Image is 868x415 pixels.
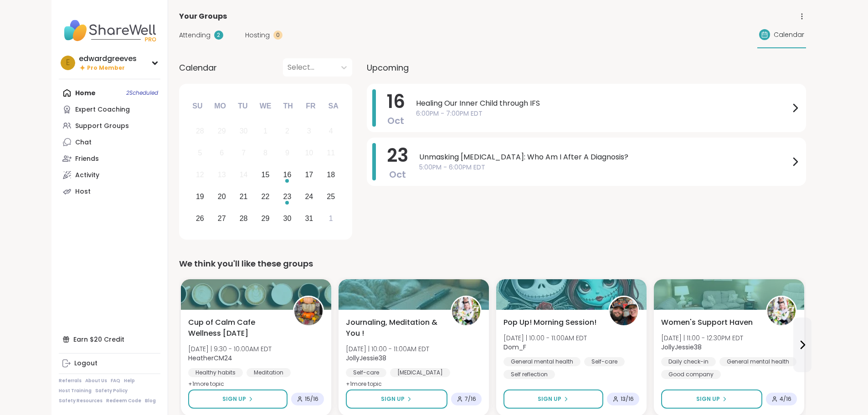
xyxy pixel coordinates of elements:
div: Friends [75,154,99,164]
span: Sign Up [538,395,561,403]
div: General mental health [719,357,796,366]
div: 12 [196,169,204,181]
span: Healing Our Inner Child through IFS [416,98,790,109]
div: Choose Wednesday, October 22nd, 2025 [256,187,275,206]
span: 13 / 16 [621,395,634,403]
div: 2 [285,125,289,137]
span: e [66,57,70,69]
div: Earn $20 Credit [59,331,160,348]
div: Support Groups [75,122,129,131]
a: About Us [85,378,107,384]
img: JollyJessie38 [452,297,480,325]
div: 28 [196,125,204,137]
div: Not available Thursday, October 2nd, 2025 [277,122,297,141]
span: 5:00PM - 6:00PM EDT [419,163,790,172]
div: 13 [218,169,226,181]
div: Not available Monday, October 13th, 2025 [212,165,231,185]
div: Choose Wednesday, October 15th, 2025 [256,165,275,185]
div: Sa [323,96,343,116]
div: Logout [74,359,98,368]
div: Healthy habits [188,368,243,377]
span: [DATE] | 10:00 - 11:00AM EDT [503,333,587,343]
div: 27 [218,212,226,225]
div: Fr [301,96,321,116]
span: Cup of Calm Cafe Wellness [DATE] [188,317,283,339]
div: Expert Coaching [75,105,130,114]
div: Not available Monday, October 6th, 2025 [212,143,231,163]
button: Sign Up [346,389,447,409]
span: Pro Member [87,64,125,72]
div: Host [75,187,91,196]
b: JollyJessie38 [346,354,386,363]
div: 18 [327,169,335,181]
div: Choose Monday, October 27th, 2025 [212,209,231,228]
span: 4 / 16 [780,395,791,403]
div: 7 [241,147,246,159]
div: Self reflection [503,370,555,379]
div: Su [187,96,207,116]
div: Choose Sunday, October 26th, 2025 [190,209,210,228]
div: Not available Sunday, October 12th, 2025 [190,165,210,185]
div: We [255,96,275,116]
a: FAQ [111,378,120,384]
div: 6 [220,147,224,159]
div: Not available Friday, October 10th, 2025 [299,143,319,163]
div: Not available Tuesday, September 30th, 2025 [234,122,253,141]
div: Choose Thursday, October 23rd, 2025 [277,187,297,206]
span: Journaling, Meditation & You ! [346,317,441,339]
div: Meditation [247,368,291,377]
div: We think you'll like these groups [179,257,806,270]
span: Your Groups [179,11,227,22]
div: 26 [196,212,204,225]
span: 16 [387,89,405,114]
div: 24 [305,190,313,203]
a: Logout [59,355,160,372]
a: Friends [59,150,160,167]
div: 30 [283,212,292,225]
b: HeatherCM24 [188,354,232,363]
div: 16 [283,169,292,181]
span: Calendar [179,61,217,74]
div: 20 [218,190,226,203]
img: Dom_F [610,297,638,325]
div: Choose Tuesday, October 21st, 2025 [234,187,253,206]
b: JollyJessie38 [661,343,702,352]
div: 8 [263,147,267,159]
div: 29 [262,212,270,225]
a: Referrals [59,378,82,384]
div: 3 [307,125,311,137]
a: Redeem Code [106,398,141,404]
span: 23 [387,143,408,168]
div: 0 [273,31,282,40]
span: Hosting [245,31,270,40]
div: Not available Thursday, October 9th, 2025 [277,143,297,163]
a: Safety Policy [95,388,128,394]
div: 31 [305,212,313,225]
button: Sign Up [188,389,288,409]
b: Dom_F [503,343,526,352]
img: ShareWell Nav Logo [59,15,160,46]
div: 23 [283,190,292,203]
div: 1 [263,125,267,137]
div: Choose Friday, October 17th, 2025 [299,165,319,185]
div: Choose Sunday, October 19th, 2025 [190,187,210,206]
div: 17 [305,169,313,181]
div: 29 [218,125,226,137]
span: Sign Up [696,395,720,403]
div: Tu [233,96,253,116]
a: Blog [145,398,156,404]
div: Good company [661,370,721,379]
div: 30 [240,125,248,137]
div: 22 [262,190,270,203]
div: Chat [75,138,92,147]
span: Oct [387,114,404,127]
div: General mental health [503,357,580,366]
div: Choose Friday, October 31st, 2025 [299,209,319,228]
button: Sign Up [661,389,762,409]
div: Mo [210,96,230,116]
span: Pop Up! Morning Session! [503,317,596,328]
span: Women's Support Haven [661,317,753,328]
div: Not available Sunday, October 5th, 2025 [190,143,210,163]
div: 11 [327,147,335,159]
span: 7 / 16 [465,395,476,403]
